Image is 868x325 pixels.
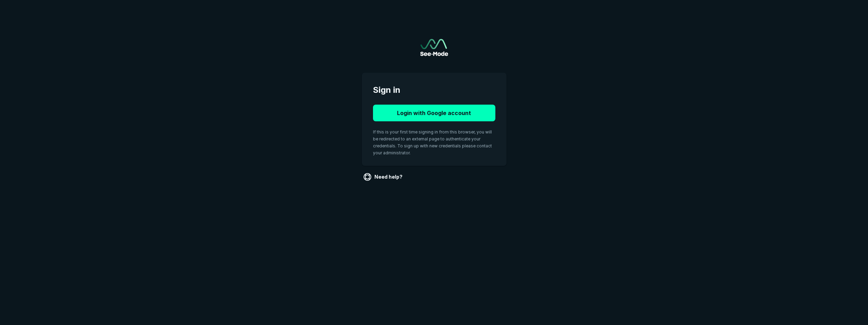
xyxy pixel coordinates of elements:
[362,171,405,182] a: Need help?
[420,39,448,56] img: See-Mode Logo
[373,84,495,96] span: Sign in
[420,39,448,56] a: Go to sign in
[373,129,492,155] span: If this is your first time signing in from this browser, you will be redirected to an external pa...
[373,105,495,121] button: Login with Google account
